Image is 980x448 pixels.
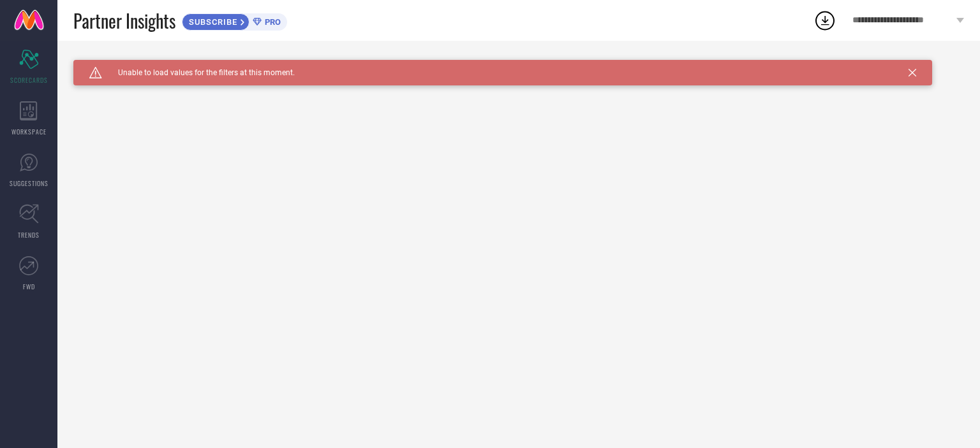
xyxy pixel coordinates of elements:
span: PRO [262,17,281,27]
div: Unable to load filters at this moment. Please try later. [73,60,964,70]
span: SCORECARDS [10,75,48,85]
div: Open download list [813,9,836,32]
span: Partner Insights [73,8,175,34]
span: SUBSCRIBE [182,17,241,27]
span: WORKSPACE [11,127,47,136]
span: TRENDS [18,230,40,240]
span: FWD [23,282,35,291]
span: SUGGESTIONS [10,178,48,188]
a: SUBSCRIBEPRO [182,10,287,31]
span: Unable to load values for the filters at this moment. [102,68,295,77]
